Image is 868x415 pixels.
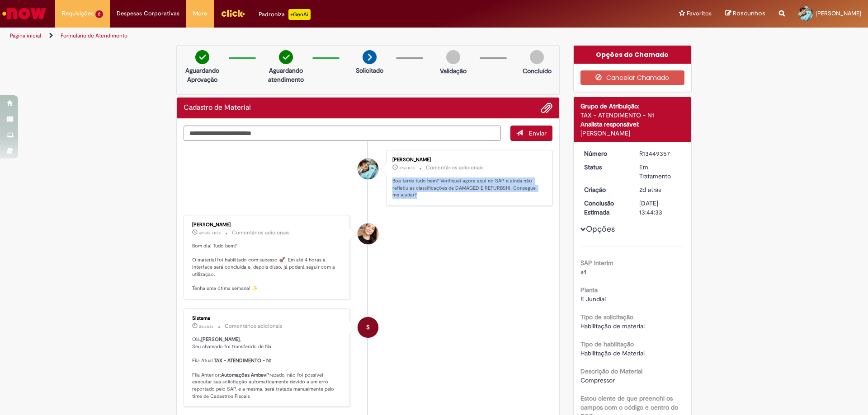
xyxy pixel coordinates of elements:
img: img-circle-grey.png [530,50,544,64]
time: 26/08/2025 16:08:44 [199,324,213,329]
p: Aguardando Aprovação [180,66,224,84]
img: arrow-next.png [363,50,377,64]
b: [PERSON_NAME] [201,336,240,343]
div: 26/08/2025 16:08:31 [639,185,681,194]
div: [PERSON_NAME] [392,157,543,163]
div: Sistema [192,316,343,321]
a: Formulário de Atendimento [61,32,127,39]
span: Enviar [529,129,547,137]
a: Rascunhos [725,9,765,18]
b: Tipo de solicitação [580,313,633,321]
time: 27/08/2025 09:47:03 [199,230,221,236]
dt: Conclusão Estimada [577,199,633,217]
div: Sabrina De Vasconcelos [358,224,378,244]
span: F. Jundiaí [580,295,606,303]
time: 28/08/2025 13:22:58 [399,165,415,171]
div: [PERSON_NAME] [580,129,685,138]
span: 2d atrás [639,186,661,194]
small: Comentários adicionais [225,322,283,330]
span: S [366,317,370,338]
b: Tipo de habilitação [580,340,634,348]
span: Favoritos [687,9,712,18]
b: Automações Ambev [221,372,266,378]
div: R13449357 [639,149,681,158]
small: Comentários adicionais [232,229,290,237]
b: SAP Interim [580,259,613,267]
span: Despesas Corporativas [117,9,179,18]
b: TAX - ATENDIMENTO - N1 [214,357,272,364]
span: Habilitação de material [580,322,645,330]
span: Habilitação de Material [580,349,645,357]
span: Rascunhos [733,9,765,18]
div: Lucas Carvalho Da Costa [358,159,378,179]
img: img-circle-grey.png [446,50,460,64]
b: Planta [580,286,598,294]
time: 26/08/2025 16:08:31 [639,186,661,194]
div: Analista responsável: [580,120,685,129]
textarea: Digite sua mensagem aqui... [184,126,501,141]
img: check-circle-green.png [279,50,293,64]
span: More [193,9,207,18]
span: [PERSON_NAME] [816,9,861,17]
b: Descrição do Material [580,367,642,375]
dt: Status [577,163,633,172]
p: Olá, , Seu chamado foi transferido de fila. Fila Atual: Fila Anterior: Prezado, não foi possível ... [192,336,343,400]
small: Comentários adicionais [426,164,484,172]
span: s4 [580,268,587,276]
div: Grupo de Atribuição: [580,102,685,111]
button: Enviar [510,126,552,141]
p: Solicitado [356,66,383,75]
button: Cancelar Chamado [580,70,685,85]
div: System [358,317,378,338]
img: click_logo_yellow_360x200.png [221,6,245,20]
a: Página inicial [10,32,41,39]
img: check-circle-green.png [195,50,209,64]
div: Padroniza [259,9,311,20]
div: [PERSON_NAME] [192,222,343,228]
span: 2 [95,10,103,18]
div: [DATE] 13:44:33 [639,199,681,217]
p: +GenAi [288,9,311,20]
h2: Cadastro de Material Histórico de tíquete [184,104,251,112]
p: Concluído [523,66,552,75]
div: Em Tratamento [639,163,681,181]
span: 2d atrás [199,324,213,329]
p: Validação [440,66,467,75]
p: Aguardando atendimento [264,66,308,84]
div: TAX - ATENDIMENTO - N1 [580,111,685,120]
button: Adicionar anexos [541,102,552,114]
p: Boa tarde tudo bem? Verifiquei agora aqui no SAP e ainda não refletiu as classificações de DAMAGE... [392,177,543,199]
div: Opções do Chamado [574,46,692,64]
dt: Criação [577,185,633,194]
span: 3m atrás [399,165,415,171]
img: ServiceNow [1,5,47,23]
p: Bom dia! Tudo bem? O material foi habilitado com sucesso 🚀. Em até 4 horas a interface será concl... [192,242,343,292]
dt: Número [577,149,633,158]
ul: Trilhas de página [7,28,572,44]
span: um dia atrás [199,230,221,236]
span: Requisições [62,9,94,18]
span: Compressor [580,376,615,384]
